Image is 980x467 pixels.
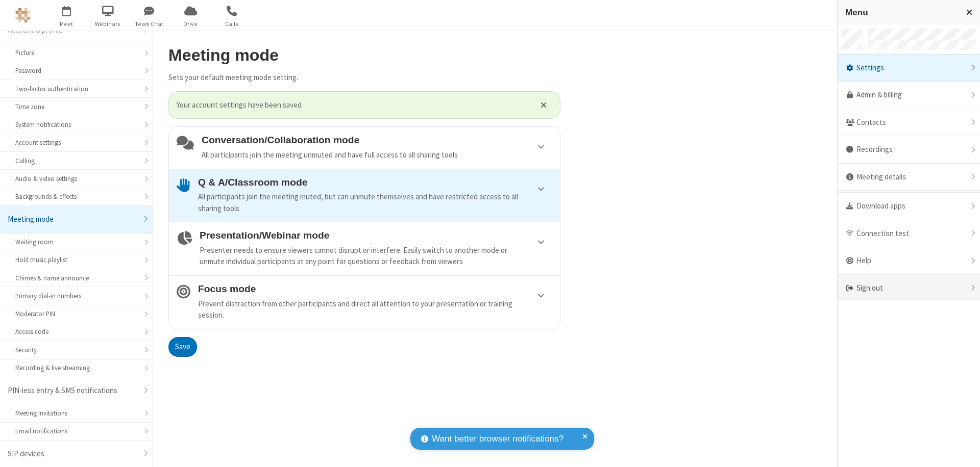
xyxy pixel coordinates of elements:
div: Calling [15,156,137,166]
div: Recording & live streaming [15,363,137,373]
div: Settings [838,55,980,82]
div: Prevent distraction from other participants and direct all attention to your presentation or trai... [198,298,552,321]
span: Calls [213,19,251,29]
div: Presenter needs to ensure viewers cannot disrupt or interfere. Easily switch to another mode or u... [200,245,552,268]
div: Password [15,66,137,75]
span: Your account settings have been saved [177,99,528,111]
div: All participants join the meeting unmuted and have full access to all sharing tools [202,149,552,161]
div: Security [15,345,137,355]
span: Meet [47,19,86,29]
div: Meeting mode [8,214,137,225]
p: Sets your default meeting mode setting. [168,72,560,84]
button: Close alert [535,97,552,113]
div: Connection test [838,220,980,248]
div: SIP devices [8,448,137,460]
h4: Conversation/Collaboration mode [202,135,552,145]
div: Access code [15,327,137,336]
div: Two-factor authentication [15,84,137,94]
h4: Q & A/Classroom mode [198,177,552,188]
div: Waiting room [15,237,137,247]
div: All participants join the meeting muted, but can unmute themselves and have restricted access to ... [198,191,552,214]
div: Backgrounds & effects [15,192,137,201]
div: Sign out [838,275,980,302]
a: Admin & billing [838,82,980,109]
span: Drive [171,19,210,29]
span: Want better browser notifications? [432,432,563,446]
h4: Presentation/Webinar mode [200,230,552,241]
h2: Meeting mode [168,46,560,64]
div: Account settings [15,138,137,147]
div: Email notifications [15,426,137,436]
span: Webinars [89,19,127,29]
div: Chimes & name announce [15,273,137,283]
div: Meeting Invitations [15,408,137,418]
div: Hold music playlist [15,255,137,265]
div: Time zone [15,102,137,112]
div: Download apps [838,193,980,220]
div: Meeting details [838,164,980,191]
h3: Menu [845,8,957,17]
div: Contacts [838,109,980,137]
div: Recordings [838,136,980,164]
div: PIN-less entry & SMS notifications [8,385,137,397]
div: System notifications [15,120,137,129]
div: Moderator PIN [15,309,137,319]
span: Team Chat [130,19,168,29]
button: Save [168,337,197,357]
h4: Focus mode [198,283,552,294]
div: Audio & video settings [15,174,137,184]
div: Picture [15,48,137,58]
div: Help [838,247,980,275]
div: Primary dial-in numbers [15,291,137,301]
img: QA Selenium DO NOT DELETE OR CHANGE [15,8,31,23]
